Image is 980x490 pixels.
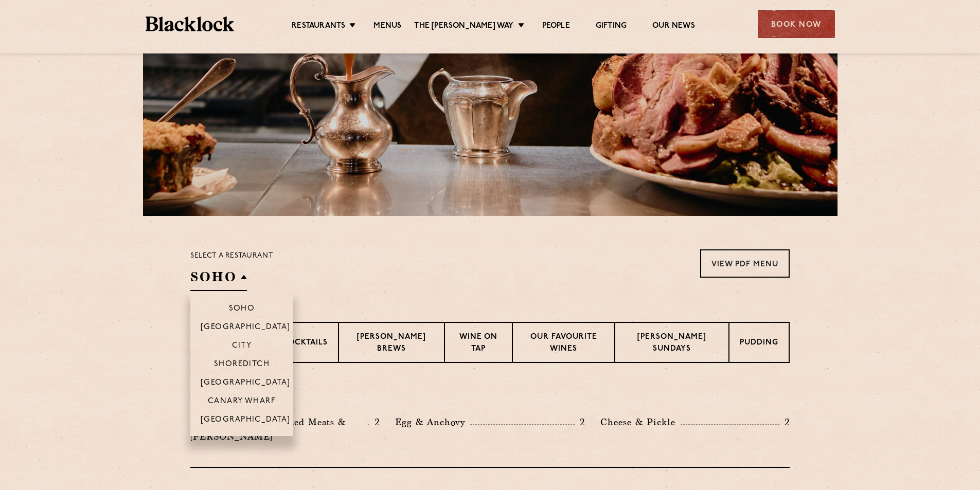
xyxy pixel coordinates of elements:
[414,21,513,32] a: The [PERSON_NAME] Way
[282,337,328,350] p: Cocktails
[201,415,291,426] p: [GEOGRAPHIC_DATA]
[190,249,273,263] p: Select a restaurant
[652,21,695,32] a: Our News
[190,268,247,291] h2: SOHO
[292,21,345,32] a: Restaurants
[700,249,790,278] a: View PDF Menu
[201,323,291,333] p: [GEOGRAPHIC_DATA]
[740,337,778,350] p: Pudding
[208,397,276,407] p: Canary Wharf
[395,415,470,429] p: Egg & Anchovy
[369,415,380,429] p: 2
[523,332,604,356] p: Our favourite wines
[229,304,255,315] p: Soho
[779,415,790,429] p: 2
[758,10,835,38] div: Book Now
[626,332,718,356] p: [PERSON_NAME] Sundays
[596,21,627,32] a: Gifting
[214,360,270,370] p: Shoreditch
[542,21,570,32] a: People
[373,21,401,32] a: Menus
[575,415,585,429] p: 2
[349,332,434,356] p: [PERSON_NAME] Brews
[190,389,790,402] h3: Pre Chop Bites
[146,16,235,31] img: BL_Textured_Logo-footer-cropped.svg
[232,341,252,352] p: City
[600,415,681,429] p: Cheese & Pickle
[455,332,501,356] p: Wine on Tap
[201,378,291,389] p: [GEOGRAPHIC_DATA]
